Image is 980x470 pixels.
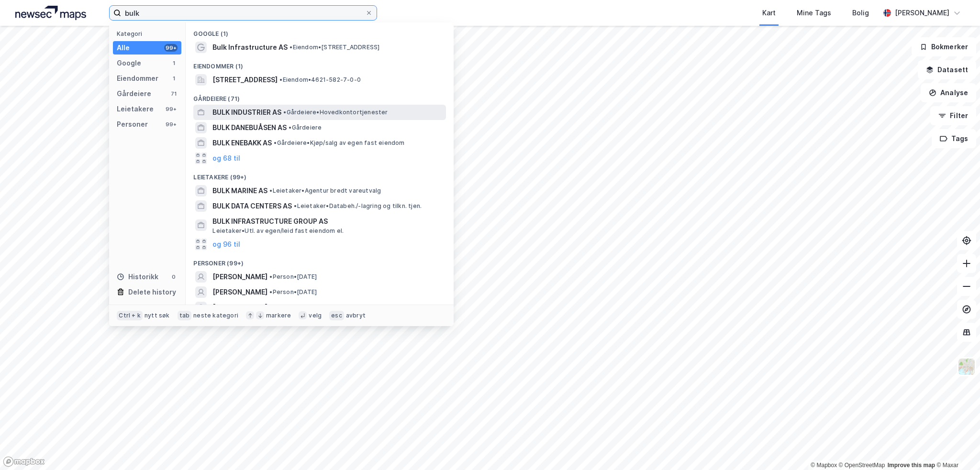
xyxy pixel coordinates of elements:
[212,185,267,197] span: BULK MARINE AS
[269,273,272,280] span: •
[212,286,267,298] span: [PERSON_NAME]
[309,312,322,319] div: velg
[186,55,454,72] div: Eiendommer (1)
[852,7,869,19] div: Bolig
[290,44,292,51] span: •
[117,311,143,320] div: Ctrl + k
[279,76,282,83] span: •
[346,312,366,319] div: avbryt
[186,22,454,40] div: Google (1)
[839,462,885,469] a: OpenStreetMap
[170,90,178,98] div: 71
[932,129,976,148] button: Tags
[117,73,158,84] div: Eiendommer
[797,7,831,19] div: Mine Tags
[294,202,297,209] span: •
[932,424,980,470] div: Kontrollprogram for chat
[294,202,422,210] span: Leietaker • Databeh./-lagring og tilkn. tjen.
[811,462,837,469] a: Mapbox
[121,6,365,20] input: Søk på adresse, matrikkel, gårdeiere, leietakere eller personer
[762,7,776,19] div: Kart
[186,87,454,105] div: Gårdeiere (71)
[290,44,379,51] span: Eiendom • [STREET_ADDRESS]
[212,200,292,212] span: BULK DATA CENTERS AS
[164,105,178,113] div: 99+
[15,6,86,20] img: logo.a4113a55bc3d86da70a041830d287a7e.svg
[117,103,154,115] div: Leietakere
[289,124,322,131] span: Gårdeiere
[269,288,317,296] span: Person • [DATE]
[283,109,286,116] span: •
[212,302,267,313] span: [PERSON_NAME]
[212,227,344,235] span: Leietaker • Utl. av egen/leid fast eiendom el.
[178,311,192,320] div: tab
[128,286,176,298] div: Delete history
[921,83,976,102] button: Analyse
[289,124,291,131] span: •
[212,42,288,53] span: Bulk Infrastructure AS
[212,122,287,133] span: BULK DANEBUÅSEN AS
[117,119,148,130] div: Personer
[888,462,935,469] a: Improve this map
[117,88,151,99] div: Gårdeiere
[266,312,291,319] div: markere
[269,187,381,195] span: Leietaker • Agentur bredt vareutvalg
[329,311,344,320] div: esc
[212,107,281,118] span: BULK INDUSTRIER AS
[193,312,238,319] div: neste kategori
[274,139,277,146] span: •
[212,216,442,227] span: BULK INFRASTRUCTURE GROUP AS
[269,288,272,295] span: •
[212,74,278,86] span: [STREET_ADDRESS]
[3,456,45,467] a: Mapbox homepage
[958,358,976,376] img: Z
[269,187,272,194] span: •
[117,42,130,54] div: Alle
[164,44,178,52] div: 99+
[117,57,141,69] div: Google
[117,30,181,37] div: Kategori
[918,60,976,79] button: Datasett
[269,273,317,281] span: Person • [DATE]
[895,7,949,19] div: [PERSON_NAME]
[212,271,267,283] span: [PERSON_NAME]
[269,304,317,311] span: Person • [DATE]
[932,424,980,470] iframe: Chat Widget
[212,239,240,250] button: og 96 til
[117,271,158,283] div: Historikk
[170,273,178,281] div: 0
[212,153,240,164] button: og 68 til
[930,106,976,125] button: Filter
[145,312,170,319] div: nytt søk
[912,37,976,56] button: Bokmerker
[170,59,178,67] div: 1
[170,75,178,82] div: 1
[269,304,272,311] span: •
[212,137,272,149] span: BULK ENEBAKK AS
[274,139,404,147] span: Gårdeiere • Kjøp/salg av egen fast eiendom
[279,76,361,84] span: Eiendom • 4621-582-7-0-0
[186,166,454,183] div: Leietakere (99+)
[164,120,178,128] div: 99+
[283,109,388,116] span: Gårdeiere • Hovedkontortjenester
[186,252,454,269] div: Personer (99+)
